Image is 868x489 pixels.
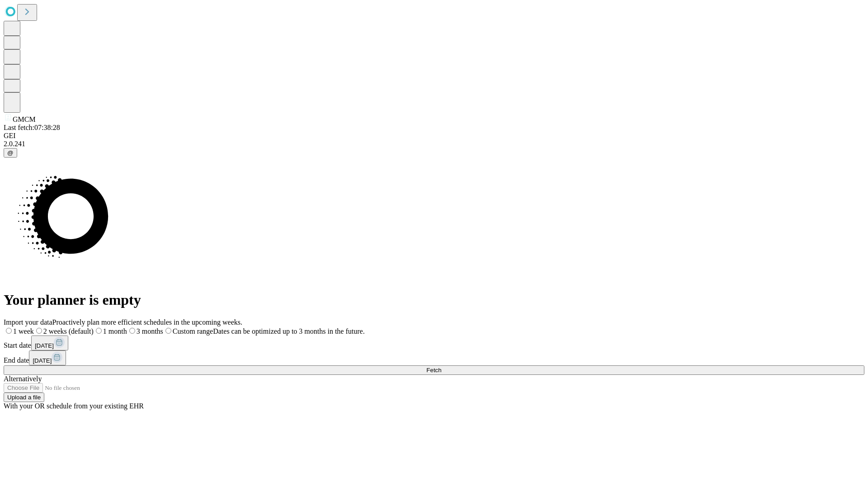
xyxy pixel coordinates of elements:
[103,327,127,335] span: 1 month
[33,357,52,364] span: [DATE]
[43,327,94,335] span: 2 weeks (default)
[35,342,54,349] span: [DATE]
[426,367,441,374] span: Fetch
[7,149,14,156] span: @
[213,327,364,335] span: Dates can be optimized up to 3 months in the future.
[4,402,144,410] span: With your OR schedule from your existing EHR
[13,115,36,123] span: GMCM
[13,327,34,335] span: 1 week
[6,328,12,334] input: 1 week
[4,140,864,148] div: 2.0.241
[4,148,17,158] button: @
[4,318,52,326] span: Import your data
[4,393,44,402] button: Upload a file
[129,328,135,334] input: 3 months
[165,328,171,334] input: Custom rangeDates can be optimized up to 3 months in the future.
[173,327,213,335] span: Custom range
[4,336,864,350] div: Start date
[36,328,42,334] input: 2 weeks (default)
[4,124,60,131] span: Last fetch: 07:38:28
[31,336,68,350] button: [DATE]
[4,350,864,365] div: End date
[4,375,42,383] span: Alternatively
[96,328,102,334] input: 1 month
[137,327,163,335] span: 3 months
[4,292,864,308] h1: Your planner is empty
[52,318,242,326] span: Proactively plan more efficient schedules in the upcoming weeks.
[29,350,66,365] button: [DATE]
[4,132,864,140] div: GEI
[4,365,864,375] button: Fetch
